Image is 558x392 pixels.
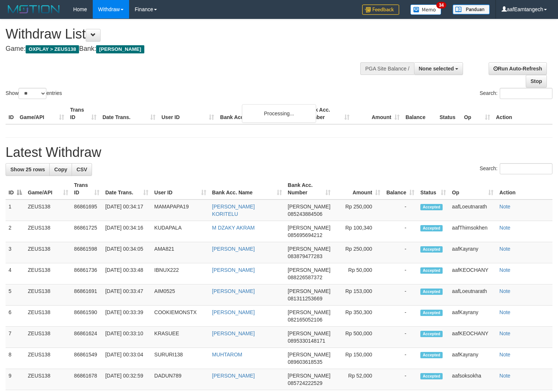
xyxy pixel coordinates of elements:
td: - [383,348,417,369]
td: 2 [6,221,25,242]
td: aafsoksokha [449,369,496,390]
td: 9 [6,369,25,390]
th: Action [493,103,552,124]
span: Accepted [420,204,443,210]
td: - [383,200,417,221]
td: [DATE] 00:33:48 [102,263,151,284]
span: Accepted [420,267,443,274]
th: Bank Acc. Name: activate to sort column ascending [209,178,285,200]
a: Note [499,267,511,273]
th: Bank Acc. Number: activate to sort column ascending [285,178,334,200]
td: [DATE] 00:32:59 [102,369,151,390]
span: Accepted [420,246,443,253]
td: aafKayrany [449,242,496,263]
td: Rp 52,000 [334,369,383,390]
td: ZEUS138 [25,369,71,390]
span: Accepted [420,352,443,358]
a: [PERSON_NAME] [212,267,255,273]
td: ZEUS138 [25,327,71,348]
td: aafLoeutnarath [449,284,496,306]
th: Balance [403,103,437,124]
td: aafKayrany [449,306,496,327]
td: ZEUS138 [25,306,71,327]
a: Copy [49,163,72,176]
td: MAMAPAPA19 [151,200,209,221]
td: [DATE] 00:34:17 [102,200,151,221]
td: 5 [6,284,25,306]
td: Rp 150,000 [334,348,383,369]
td: AMA821 [151,242,209,263]
td: Rp 500,000 [334,327,383,348]
td: aafKEOCHANY [449,263,496,284]
img: Feedback.jpg [362,4,399,15]
a: Note [499,246,511,252]
td: - [383,369,417,390]
th: Balance: activate to sort column ascending [383,178,417,200]
span: Accepted [420,310,443,316]
td: 86861549 [71,348,102,369]
a: M DZAKY AKRAM [212,225,255,231]
th: Game/API [17,103,67,124]
span: 34 [436,2,446,9]
a: Show 25 rows [6,163,50,176]
th: User ID [158,103,217,124]
a: Stop [526,75,547,88]
td: [DATE] 00:33:47 [102,284,151,306]
th: Date Trans. [99,103,158,124]
td: ZEUS138 [25,221,71,242]
th: ID [6,103,17,124]
td: IBNUX222 [151,263,209,284]
td: 8 [6,348,25,369]
td: Rp 153,000 [334,284,383,306]
td: 6 [6,306,25,327]
select: Showentries [19,88,46,99]
span: Copy [54,167,67,172]
td: 1 [6,200,25,221]
th: Action [496,178,552,200]
label: Show entries [6,88,62,99]
a: Note [499,204,511,210]
td: [DATE] 00:33:39 [102,306,151,327]
td: KRASUEE [151,327,209,348]
td: Rp 250,000 [334,242,383,263]
td: KUDAPALA [151,221,209,242]
td: aafKayrany [449,348,496,369]
th: Bank Acc. Name [217,103,302,124]
td: 86861598 [71,242,102,263]
span: Copy 089603618535 to clipboard [288,359,322,365]
span: Copy 082165052106 to clipboard [288,317,322,323]
span: Accepted [420,331,443,337]
a: [PERSON_NAME] KORITELU [212,204,255,217]
td: [DATE] 00:34:05 [102,242,151,263]
span: [PERSON_NAME] [288,225,331,231]
button: None selected [414,62,463,75]
span: [PERSON_NAME] [288,309,331,315]
td: ZEUS138 [25,263,71,284]
input: Search: [500,88,552,99]
td: [DATE] 00:33:10 [102,327,151,348]
th: Op: activate to sort column ascending [449,178,496,200]
td: - [383,221,417,242]
div: Processing... [242,104,316,123]
td: - [383,242,417,263]
th: Amount: activate to sort column ascending [334,178,383,200]
td: 86861590 [71,306,102,327]
td: 7 [6,327,25,348]
td: DADUN789 [151,369,209,390]
span: [PERSON_NAME] [288,288,331,294]
a: [PERSON_NAME] [212,309,255,315]
a: Run Auto-Refresh [489,62,547,75]
span: Show 25 rows [10,167,45,172]
th: Status [437,103,461,124]
span: Copy 085243884506 to clipboard [288,211,322,217]
td: 86861691 [71,284,102,306]
a: [PERSON_NAME] [212,288,255,294]
td: aafKEOCHANY [449,327,496,348]
h4: Game: Bank: [6,45,365,53]
th: Trans ID: activate to sort column ascending [71,178,102,200]
th: Op [461,103,493,124]
a: MUHTAROM [212,352,242,358]
img: MOTION_logo.png [6,4,62,15]
a: Note [499,288,511,294]
th: Amount [352,103,403,124]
